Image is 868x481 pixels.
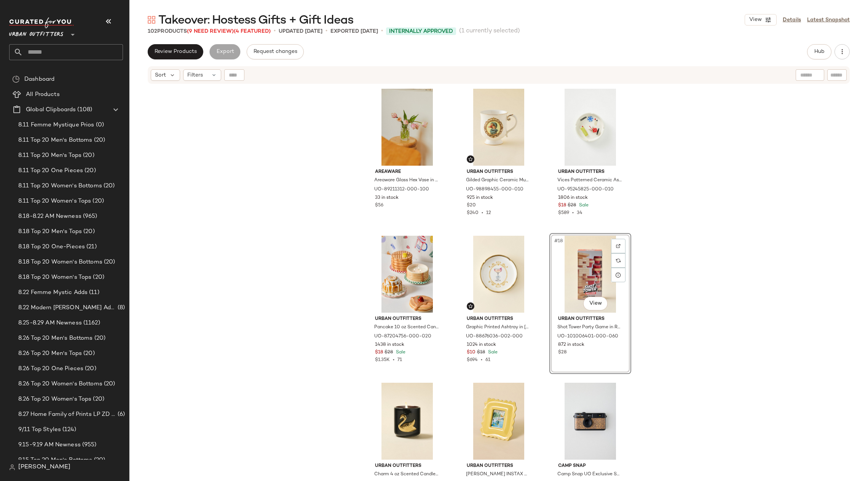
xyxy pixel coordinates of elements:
[467,211,479,216] span: $240
[12,75,20,83] img: svg%3e
[18,395,91,404] span: 8.26 Top 20 Women's Tops
[247,44,304,59] button: Request changes
[552,236,629,313] img: 101006401_060_b
[18,258,102,267] span: 8.18 Top 20 Women's Bottoms
[397,358,402,363] span: 71
[616,244,621,248] img: svg%3e
[375,195,399,201] span: 33 in stock
[374,333,431,340] span: UO-87204756-000-020
[18,166,83,175] span: 8.11 Top 20 One Pieces
[552,89,629,166] img: 95245825_010_b
[26,90,60,99] span: All Products
[148,29,157,34] span: 102
[9,18,74,28] img: cfy_white_logo.C9jOOHJF.svg
[93,456,105,465] span: (20)
[18,463,70,472] span: [PERSON_NAME]
[467,358,478,363] span: $694
[558,195,588,201] span: 1806 in stock
[18,441,81,449] span: 9.15-9.19 AM Newness
[459,27,520,36] span: (1 currently selected)
[807,16,850,24] a: Latest Snapshot
[94,121,104,129] span: (0)
[116,304,125,312] span: (8)
[18,227,82,236] span: 8.18 Top 20 Men's Tops
[274,27,276,36] span: •
[558,211,569,216] span: $589
[814,49,825,55] span: Hub
[554,237,564,245] span: #18
[148,44,203,59] button: Review Products
[467,195,493,201] span: 925 in stock
[369,89,445,166] img: 89211312_100_m
[466,333,523,340] span: UO-88676036-002-000
[375,342,404,348] span: 1438 in stock
[466,471,530,478] span: [PERSON_NAME] INSTAX MINI Picture Frame in Yellow at Urban Outfitters
[76,105,92,114] span: (108)
[385,349,393,356] span: $28
[557,177,622,184] span: Vices Patterned Ceramic Ashtray in White at Urban Outfitters
[158,13,353,28] span: Takeover: Hostess Gifts + Gift Ideas
[557,471,622,478] span: Camp Snap UO Exclusive Screen-Free Digital Camera in Leopard at Urban Outfitters
[467,349,475,356] span: $10
[485,358,490,363] span: 61
[466,186,523,193] span: UO-98898455-000-010
[583,297,608,310] button: View
[577,211,582,216] span: 34
[18,182,102,190] span: 8.11 Top 20 Women's Bottoms
[330,27,378,35] p: Exported [DATE]
[279,27,322,35] p: updated [DATE]
[83,166,96,175] span: (20)
[568,202,576,209] span: $28
[375,349,383,356] span: $18
[18,288,88,297] span: 8.22 Femme Mystic Adds
[557,333,618,340] span: UO-101006401-000-060
[558,202,566,209] span: $18
[807,44,831,59] button: Hub
[466,177,530,184] span: Gilded Graphic Ceramic Mug in White at Urban Outfitters
[745,14,777,26] button: View
[390,358,397,363] span: •
[749,17,762,23] span: View
[18,121,94,129] span: 8.11 Femme Mystique Prios
[466,324,530,331] span: Graphic Printed Ashtray in [PERSON_NAME] at Urban Outfitters
[18,364,83,373] span: 8.26 Top 20 One Pieces
[91,197,104,206] span: (20)
[467,316,531,323] span: Urban Outfitters
[81,151,94,160] span: (20)
[18,243,85,251] span: 8.18 Top 20 One-Pieces
[9,464,15,470] img: svg%3e
[82,227,95,236] span: (20)
[148,16,155,24] img: svg%3e
[486,211,491,216] span: 12
[116,410,125,419] span: (6)
[569,211,577,216] span: •
[369,236,445,313] img: 87204756_020_b
[26,105,76,114] span: Global Clipboards
[461,89,537,166] img: 98898455_010_b
[578,203,589,208] span: Sale
[558,169,622,176] span: Urban Outfitters
[468,157,473,161] img: svg%3e
[234,29,271,34] span: (4 Featured)
[18,273,91,282] span: 8.18 Top 20 Women's Tops
[374,186,429,193] span: UO-89211312-000-100
[154,49,197,55] span: Review Products
[616,258,621,263] img: svg%3e
[18,349,82,358] span: 8.26 Top 20 Men's Tops
[381,27,383,36] span: •
[18,410,116,419] span: 8.27 Home Family of Prints LP ZD Adds
[93,334,106,343] span: (20)
[18,304,116,312] span: 8.22 Modern [PERSON_NAME] Adds
[155,71,166,79] span: Sort
[187,71,203,79] span: Filters
[102,380,115,388] span: (20)
[82,319,100,328] span: (1162)
[18,151,81,160] span: 8.11 Top 20 Men's Tops
[375,169,439,176] span: Areaware
[589,300,602,307] span: View
[187,29,234,34] span: (9 Need Review)
[18,456,93,465] span: 9.15 Top 20 Men's Bottoms
[81,441,97,449] span: (955)
[558,463,622,470] span: Camp Snap
[467,169,531,176] span: Urban Outfitters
